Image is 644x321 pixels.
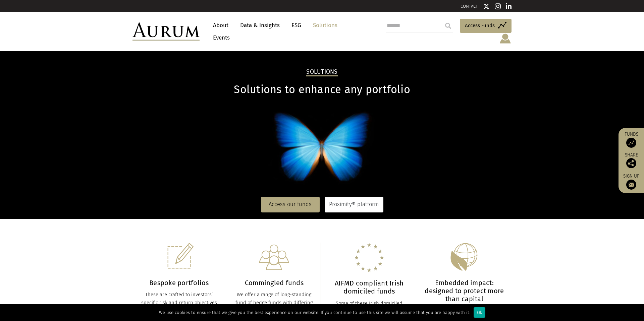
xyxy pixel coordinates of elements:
[499,33,512,44] img: account-icon.svg
[237,19,283,31] a: Data & Insights
[483,3,490,10] img: Twitter icon
[622,153,641,168] div: Share
[622,173,641,190] a: Sign up
[495,3,501,10] img: Instagram icon
[325,197,383,212] a: Proximity® platform
[474,307,485,318] div: Ok
[210,31,230,44] a: Events
[132,83,512,96] h1: Solutions to enhance any portfolio
[139,279,219,287] h3: Bespoke portfolios
[626,180,636,190] img: Sign up to our newsletter
[441,19,455,33] input: Submit
[626,158,636,168] img: Share this post
[310,19,341,31] a: Solutions
[465,21,495,29] span: Access Funds
[506,3,512,10] img: Linkedin icon
[622,131,641,148] a: Funds
[626,138,636,148] img: Access Funds
[329,279,409,295] h3: AIFMD compliant Irish domiciled funds
[425,279,504,303] h3: Embedded impact: designed to protect more than capital
[132,22,200,41] img: Aurum
[460,19,512,33] a: Access Funds
[234,279,314,287] h3: Commingled funds
[210,19,232,31] a: About
[306,68,337,76] h2: Solutions
[461,4,478,9] a: CONTACT
[261,197,320,212] a: Access our funds
[288,19,305,31] a: ESG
